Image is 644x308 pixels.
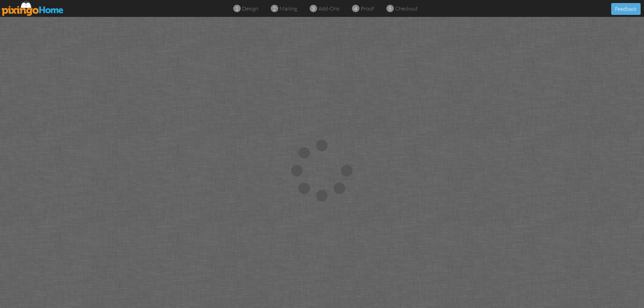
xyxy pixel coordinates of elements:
span: 4 [354,5,357,13]
span: mailing [280,5,297,12]
span: 1 [235,5,238,13]
button: Feedback [611,3,641,15]
span: proof [361,5,374,12]
span: add-ons [318,5,339,12]
span: 5 [388,5,391,13]
span: 2 [273,5,276,13]
span: design [242,5,258,12]
span: checkout [395,5,418,12]
span: 3 [312,5,315,13]
img: pixingo logo [2,1,64,16]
